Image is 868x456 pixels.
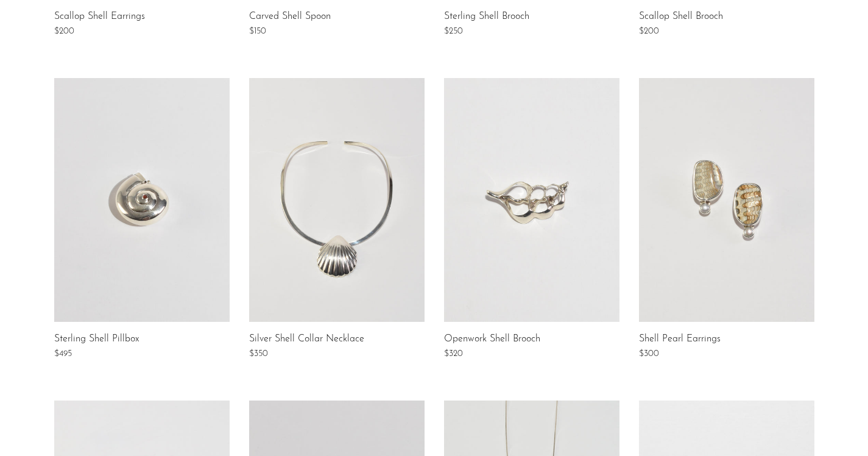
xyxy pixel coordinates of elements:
[444,12,529,23] a: Sterling Shell Brooch
[249,12,331,23] a: Carved Shell Spoon
[54,349,72,358] span: $495
[54,334,139,345] a: Sterling Shell Pillbox
[639,334,721,345] a: Shell Pearl Earrings
[54,12,145,23] a: Scallop Shell Earrings
[639,12,723,23] a: Scallop Shell Brooch
[444,349,463,358] span: $320
[639,349,659,358] span: $300
[444,27,463,36] span: $250
[54,27,74,36] span: $200
[639,27,659,36] span: $200
[444,334,540,345] a: Openwork Shell Brooch
[249,349,268,358] span: $350
[249,334,364,345] a: Silver Shell Collar Necklace
[249,27,266,36] span: $150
